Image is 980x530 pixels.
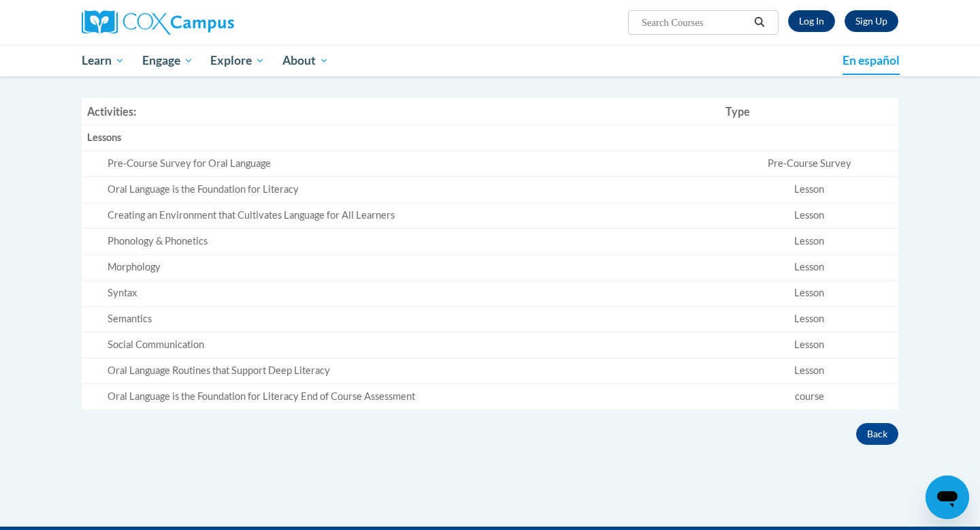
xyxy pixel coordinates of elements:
td: Lesson [720,332,898,358]
span: Engage [142,52,193,69]
div: Creating an Environment that Cultivates Language for All Learners [108,208,715,223]
div: Morphology [108,260,715,275]
div: Main menu [61,45,919,76]
input: Search Courses [640,14,749,31]
span: About [282,52,329,69]
span: En español [843,53,900,67]
td: Pre-Course Survey [720,151,898,177]
a: Log In [788,10,835,32]
iframe: Button to launch messaging window [926,476,969,519]
div: Oral Language is the Foundation for Literacy [108,183,715,197]
td: Lesson [720,254,898,280]
td: Lesson [720,176,898,202]
a: Explore [201,45,274,76]
div: Social Communication [108,338,715,352]
td: Lesson [720,228,898,254]
td: Lesson [720,202,898,228]
div: Oral Language is the Foundation for Literacy End of Course Assessment [108,390,715,404]
a: En español [834,46,909,75]
div: Semantics [108,312,715,326]
button: Back [856,423,898,445]
div: Phonology & Phonetics [108,234,715,249]
span: Learn [82,52,125,69]
img: Cox Campus [82,10,234,35]
a: About [274,45,338,76]
th: Activities: [82,98,720,125]
td: course [720,384,898,409]
div: Syntax [108,286,715,300]
td: Lesson [720,358,898,384]
th: Type [720,98,898,125]
td: Lesson [720,280,898,306]
div: Pre-Course Survey for Oral Language [108,157,715,171]
a: Engage [133,45,202,76]
div: Oral Language Routines that Support Deep Literacy [108,364,715,378]
div: Lessons [87,131,715,145]
a: Cox Campus [82,10,340,35]
td: Lesson [720,306,898,332]
button: Search [749,14,770,31]
span: Explore [210,52,265,69]
a: Learn [73,45,133,76]
a: Register [845,10,898,32]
